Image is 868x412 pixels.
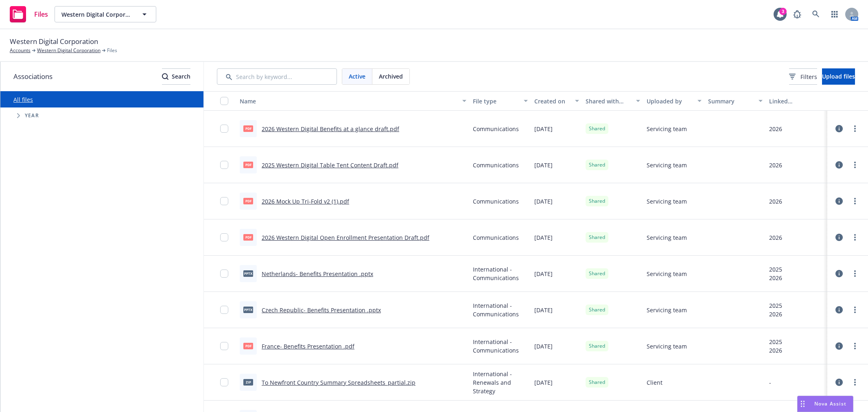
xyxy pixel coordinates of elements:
[589,234,605,241] span: Shared
[850,196,860,206] a: more
[589,306,605,313] span: Shared
[779,8,787,15] div: 3
[162,69,190,84] div: Search
[647,161,687,169] span: Servicing team
[262,125,399,133] a: 2026 Western Digital Benefits at a glance draft.pdf
[220,197,228,205] input: Toggle Row Selected
[243,379,253,385] span: zip
[822,72,855,80] span: Upload files
[589,125,605,132] span: Shared
[769,310,782,318] div: 2026
[798,396,808,412] div: Drag to move
[643,91,705,111] button: Uploaded by
[243,125,253,131] span: pdf
[240,97,457,105] div: Name
[647,97,693,105] div: Uploaded by
[162,68,190,85] button: SearchSearch
[708,97,754,105] div: Summary
[473,161,519,169] span: Communications
[589,379,605,386] span: Shared
[800,72,817,81] span: Filters
[34,11,48,18] span: Files
[814,400,846,407] span: Nova Assist
[220,306,228,314] input: Toggle Row Selected
[473,265,528,282] span: International - Communications
[769,301,782,310] div: 2025
[236,91,470,111] button: Name
[705,91,766,111] button: Summary
[797,396,853,412] button: Nova Assist
[243,162,253,168] span: pdf
[0,107,203,124] div: Tree Example
[808,6,824,22] a: Search
[534,197,553,206] span: [DATE]
[769,337,782,346] div: 2025
[10,36,98,47] span: Western Digital Corporation
[55,6,156,22] button: Western Digital Corporation
[647,342,687,351] span: Servicing team
[473,197,519,206] span: Communications
[379,72,403,81] span: Archived
[850,305,860,315] a: more
[473,337,528,355] span: International - Communications
[766,91,827,111] button: Linked associations
[789,68,817,85] button: Filters
[586,97,632,105] div: Shared with client
[262,306,381,314] a: Czech Republic- Benefits Presentation .pptx
[850,341,860,351] a: more
[769,161,782,169] div: 2026
[850,269,860,278] a: more
[262,161,398,169] a: 2025 Western Digital Table Tent Content Draft.pdf
[220,378,228,386] input: Toggle Row Selected
[769,97,824,105] div: Linked associations
[647,197,687,206] span: Servicing team
[789,6,805,22] a: Report a Bug
[473,370,528,395] span: International - Renewals and Strategy
[534,125,553,133] span: [DATE]
[822,68,855,85] button: Upload files
[589,342,605,350] span: Shared
[262,197,349,205] a: 2026 Mock Up Tri-Fold v2 (1).pdf
[13,96,33,103] a: All files
[220,233,228,241] input: Toggle Row Selected
[534,270,553,278] span: [DATE]
[850,160,860,170] a: more
[534,342,553,351] span: [DATE]
[769,125,782,133] div: 2026
[769,265,782,274] div: 2025
[25,113,39,118] span: Year
[37,47,101,54] a: Western Digital Corporation
[473,125,519,133] span: Communications
[473,301,528,318] span: International - Communications
[769,274,782,282] div: 2026
[850,124,860,134] a: more
[61,10,132,19] span: Western Digital Corporation
[162,73,168,80] svg: Search
[220,125,228,133] input: Toggle Row Selected
[349,72,365,81] span: Active
[769,378,771,387] div: -
[220,161,228,169] input: Toggle Row Selected
[769,197,782,206] div: 2026
[582,91,644,111] button: Shared with client
[769,233,782,242] div: 2026
[107,47,117,54] span: Files
[769,346,782,355] div: 2026
[220,97,228,105] input: Select all
[589,197,605,205] span: Shared
[7,3,51,26] a: Files
[534,306,553,314] span: [DATE]
[647,233,687,242] span: Servicing team
[534,378,553,387] span: [DATE]
[243,270,253,276] span: pptx
[262,270,373,278] a: Netherlands- Benefits Presentation .pptx
[531,91,582,111] button: Created on
[789,72,817,81] span: Filters
[217,68,337,85] input: Search by keyword...
[647,125,687,133] span: Servicing team
[10,47,31,54] a: Accounts
[850,232,860,242] a: more
[262,342,354,350] a: France- Benefits Presentation .pdf
[826,6,843,22] a: Switch app
[13,71,52,82] span: Associations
